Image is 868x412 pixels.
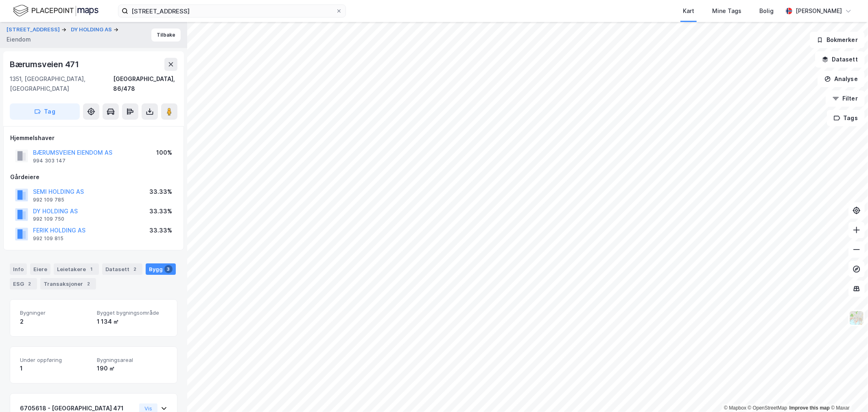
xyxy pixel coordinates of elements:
div: 33.33% [149,206,172,216]
div: 992 109 815 [33,235,63,242]
div: Bygg [146,263,176,275]
img: logo.f888ab2527a4732fd821a326f86c7f29.svg [13,4,98,18]
input: Søk på adresse, matrikkel, gårdeiere, leietakere eller personer [128,5,336,17]
div: Hjemmelshaver [10,133,177,143]
button: Datasett [815,51,865,68]
div: Datasett [102,263,142,275]
div: 2 [85,280,93,288]
div: ESG [10,278,37,289]
div: 1 134 ㎡ [97,317,167,327]
div: Mine Tags [712,6,741,16]
img: Z [849,310,864,326]
span: Bygninger [20,309,90,316]
div: 33.33% [149,187,172,197]
button: Tilbake [151,28,181,42]
button: Bokmerker [810,32,865,48]
div: Kontrollprogram for chat [827,373,868,412]
div: Bærumsveien 471 [10,58,81,71]
div: Eiendom [7,35,31,44]
div: Leietakere [54,263,99,275]
div: Kart [683,6,694,16]
button: DY HOLDING AS [71,26,114,34]
a: Mapbox [724,405,746,411]
div: 190 ㎡ [97,364,167,373]
div: 3 [164,265,173,273]
div: 1351, [GEOGRAPHIC_DATA], [GEOGRAPHIC_DATA] [10,74,113,94]
div: Gårdeiere [10,172,177,182]
button: Filter [826,90,865,107]
div: 2 [131,265,139,273]
div: 1 [20,364,90,373]
div: 992 109 785 [33,197,64,203]
span: Under oppføring [20,357,90,364]
button: Analyse [818,71,865,87]
div: Bolig [759,6,774,16]
div: 2 [26,280,34,288]
span: Bygningsareal [97,357,167,364]
div: 33.33% [149,226,172,235]
div: Info [10,263,27,275]
div: [GEOGRAPHIC_DATA], 86/478 [113,74,177,94]
div: 1 [87,265,96,273]
span: Bygget bygningsområde [97,309,167,316]
div: 992 109 750 [33,216,64,222]
button: Tag [10,103,80,120]
div: 2 [20,317,90,327]
div: Eiere [30,263,50,275]
div: Transaksjoner [40,278,96,289]
div: 994 303 147 [33,158,66,164]
button: Tags [827,110,865,126]
a: Improve this map [789,405,830,411]
button: [STREET_ADDRESS] [7,26,61,34]
div: 100% [156,148,172,158]
div: [PERSON_NAME] [796,6,842,16]
iframe: Chat Widget [827,373,868,412]
a: OpenStreetMap [748,405,787,411]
